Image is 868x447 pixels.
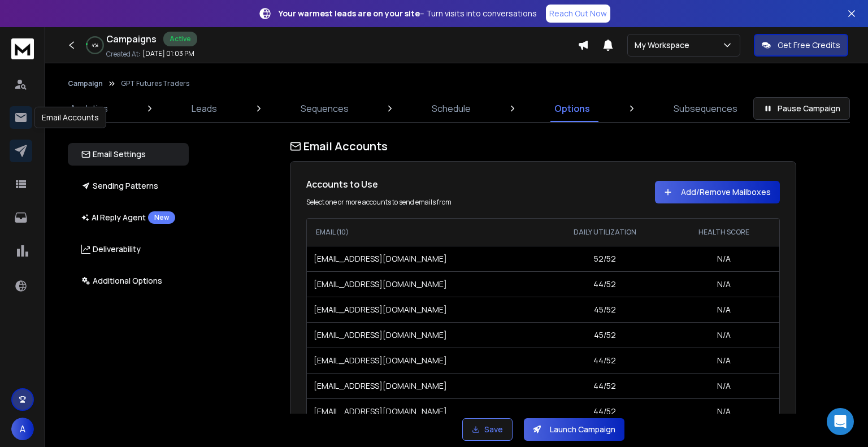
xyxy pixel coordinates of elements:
[68,143,189,166] button: Email Settings
[142,49,194,58] p: [DATE] 01:03 PM
[279,8,537,19] p: – Turn visits into conversations
[63,95,115,122] a: Analytics
[11,38,34,59] img: logo
[827,408,854,435] div: Open Intercom Messenger
[34,107,106,128] div: Email Accounts
[68,79,103,88] button: Campaign
[92,42,98,49] p: 4 %
[674,102,737,115] p: Subsequences
[70,102,108,115] p: Analytics
[546,5,610,23] a: Reach Out Now
[432,102,471,115] p: Schedule
[754,34,848,57] button: Get Free Credits
[635,40,694,51] p: My Workspace
[185,95,224,122] a: Leads
[192,102,217,115] p: Leads
[548,95,597,122] a: Options
[301,102,349,115] p: Sequences
[11,418,34,440] button: A
[549,8,607,19] p: Reach Out Now
[425,95,478,122] a: Schedule
[121,79,189,88] p: GPT Futures Traders
[81,149,146,160] p: Email Settings
[778,40,840,51] p: Get Free Credits
[554,102,590,115] p: Options
[667,95,744,122] a: Subsequences
[290,138,796,154] h1: Email Accounts
[106,32,157,46] h1: Campaigns
[163,32,197,46] div: Active
[279,8,420,19] strong: Your warmest leads are on your site
[294,95,355,122] a: Sequences
[106,50,140,59] p: Created At:
[753,97,850,120] button: Pause Campaign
